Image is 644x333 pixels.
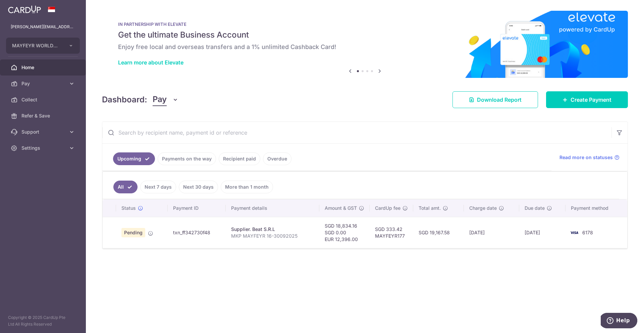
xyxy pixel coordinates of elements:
a: Create Payment [546,91,628,108]
span: Create Payment [571,96,611,104]
span: Help [15,5,29,11]
iframe: Opens a widget where you can find more information [601,313,637,330]
span: Total amt. [419,205,441,211]
span: Amount & GST [325,205,357,211]
a: Download Report [452,91,538,108]
p: [PERSON_NAME][EMAIL_ADDRESS][DOMAIN_NAME] [11,23,75,30]
td: SGD 19,167.58 [413,217,464,248]
span: Support [21,129,66,135]
span: Refer & Save [21,112,66,119]
img: Renovation banner [102,11,628,78]
span: Due date [525,205,545,211]
h5: Get the ultimate Business Account [118,30,612,40]
a: Next 30 days [179,181,218,193]
h6: Enjoy free local and overseas transfers and a 1% unlimited Cashback Card! [118,43,612,51]
span: 6178 [582,230,593,235]
td: SGD 333.42 MAYFEYR177 [370,217,413,248]
div: Supplier. Beat S.R.L [231,226,314,233]
p: IN PARTNERSHIP WITH ELEVATE [118,21,612,27]
p: MKP MAYFEYR 16-30092025 [231,233,314,239]
th: Payment method [566,199,627,217]
a: Upcoming [113,152,155,165]
td: txn_ff342730f48 [168,217,226,248]
a: Next 7 days [140,181,176,193]
h4: Dashboard: [102,94,147,106]
img: CardUp [8,5,41,13]
span: Status [121,205,136,211]
span: Charge date [469,205,497,211]
a: All [113,181,138,193]
a: Read more on statuses [559,154,620,161]
span: Pay [21,80,66,87]
span: CardUp fee [375,205,400,211]
button: MAYFEYR WORLDWIDE PTE. LTD. [6,38,80,54]
th: Payment details [226,199,319,217]
td: SGD 18,834.16 SGD 0.00 EUR 12,396.00 [319,217,370,248]
span: Settings [21,145,66,151]
span: Home [21,64,66,71]
span: Collect [21,96,66,103]
span: Read more on statuses [559,154,613,161]
span: MAYFEYR WORLDWIDE PTE. LTD. [12,42,62,49]
a: Overdue [263,152,291,165]
span: Pending [121,228,145,237]
th: Payment ID [168,199,226,217]
a: Payments on the way [158,152,216,165]
a: More than 1 month [221,181,273,193]
td: [DATE] [519,217,566,248]
input: Search by recipient name, payment id or reference [102,122,611,143]
img: Bank Card [568,229,581,237]
a: Recipient paid [219,152,260,165]
span: Pay [153,93,167,106]
td: [DATE] [464,217,519,248]
a: Learn more about Elevate [118,59,183,66]
span: Download Report [477,96,522,104]
button: Pay [153,93,178,106]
